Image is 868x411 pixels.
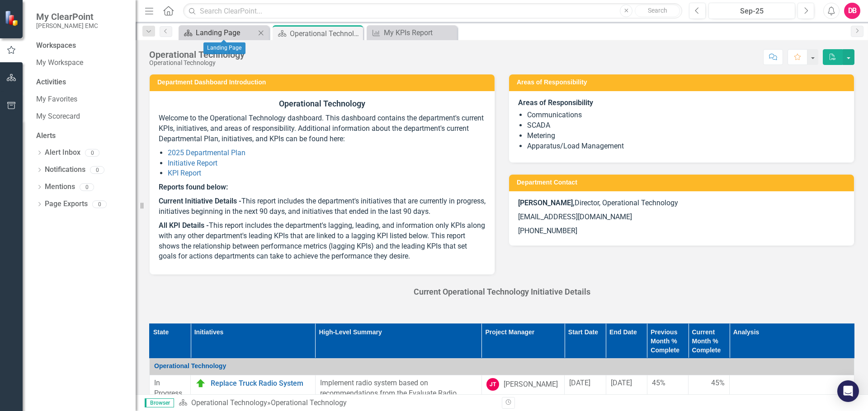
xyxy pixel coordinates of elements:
div: Operational Technology [149,50,245,60]
span: In Progress [154,379,182,397]
div: Operational Technology [290,28,361,39]
span: [DATE] [569,379,590,387]
a: My Scorecard [36,111,127,122]
div: Operational Technology [149,60,245,66]
span: 45% [711,378,725,388]
span: 45% [652,379,665,387]
div: JT [486,378,499,391]
h3: Department Contact [517,179,849,186]
div: Landing Page [196,27,255,38]
button: Search [635,5,680,17]
a: Mentions [45,182,75,192]
a: Landing Page [181,27,255,38]
div: Alerts [36,131,127,141]
span: My ClearPoint [36,11,98,22]
span: Operational Technology [279,99,365,108]
input: Search ClearPoint... [183,3,682,19]
p: [EMAIL_ADDRESS][DOMAIN_NAME] [518,210,845,224]
span: Welcome to the Operational Technology dashboard. This dashboard contains the department's current... [159,114,484,143]
a: Operational Technology [191,398,267,407]
div: Sep-25 [712,6,792,17]
div: Open Intercom Messenger [837,380,859,402]
span: [DATE] [611,379,632,387]
a: KPI Report [168,169,201,177]
div: My KPIs Report [384,27,455,38]
h3: Areas of Responsibility [517,79,849,86]
strong: All KPI Details - [159,221,209,230]
div: » [179,398,495,408]
a: My Workspace [36,58,127,68]
a: Alert Inbox [45,148,80,158]
a: 2025 Departmental Plan [168,148,245,157]
p: This report includes the department's initiatives that are currently in progress, initiatives beg... [159,194,486,219]
a: Notifications [45,165,85,175]
div: 0 [85,149,99,157]
strong: Reports found below: [159,183,228,191]
p: Director, Operational Technology [518,198,845,210]
a: My KPIs Report [369,27,455,38]
li: Communications [527,110,845,120]
button: DB [844,3,860,19]
img: At Target [195,378,206,389]
div: Workspaces [36,41,76,51]
strong: Areas of Responsibility [518,98,593,107]
a: Page Exports [45,199,88,209]
div: Activities [36,77,127,88]
a: My Favorites [36,94,127,105]
div: 0 [80,183,94,191]
span: Current Operational Technology Initiative Details [414,287,590,296]
div: 0 [92,200,107,208]
a: Initiative Report [168,159,217,167]
button: Sep-25 [708,3,795,19]
div: Operational Technology [271,398,347,407]
div: 0 [90,166,104,174]
img: ClearPoint Strategy [5,10,20,26]
span: Browser [145,398,174,407]
p: This report includes the department's lagging, leading, and information only KPIs along with any ... [159,219,486,263]
strong: [PERSON_NAME], [518,199,575,207]
li: Metering [527,131,845,141]
span: Search [648,7,667,14]
small: [PERSON_NAME] EMC [36,22,98,29]
li: Apparatus/Load Management [527,141,845,152]
a: Replace Truck Radio System [211,379,311,388]
div: [PERSON_NAME] [504,379,558,390]
div: Landing Page [203,42,245,54]
p: Implement radio system based on recommendations from the Evaluate Radio Systems project team. [320,378,477,409]
h3: Department Dashboard Introduction [157,79,490,86]
p: [PHONE_NUMBER] [518,224,845,236]
li: SCADA [527,120,845,131]
strong: Current Initiative Details - [159,197,241,205]
span: Operational Technology [154,362,226,369]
